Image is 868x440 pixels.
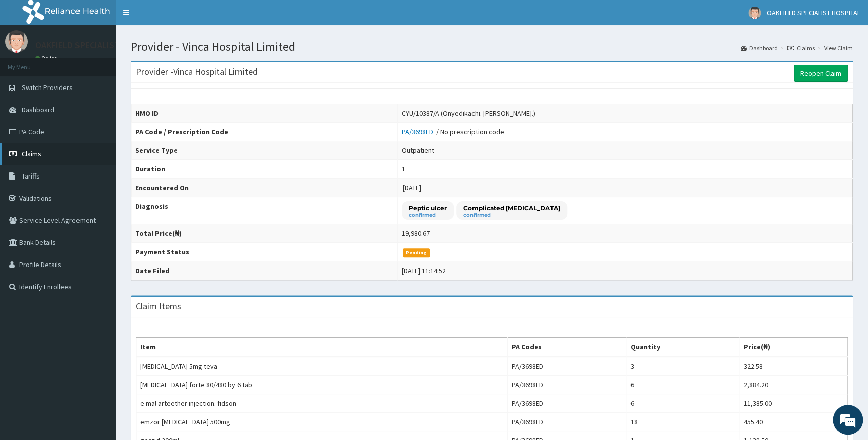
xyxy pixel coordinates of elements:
[402,145,434,155] div: Outpatient
[794,65,848,82] a: Reopen Claim
[739,338,848,357] th: Price(₦)
[136,394,508,413] td: e mal arteether injection. fidson
[131,104,398,123] th: HMO ID
[131,261,398,280] th: Date Filed
[787,44,815,52] a: Claims
[739,376,848,394] td: 2,884.20
[5,30,28,53] img: User Image
[748,7,761,19] img: User Image
[626,338,739,357] th: Quantity
[136,357,508,376] td: [MEDICAL_DATA] 5mg teva
[402,228,430,238] div: 19,980.67
[741,44,778,52] a: Dashboard
[402,266,446,276] div: [DATE] 11:14:52
[58,127,139,228] span: We're online!
[131,160,398,179] th: Duration
[22,149,41,158] span: Claims
[402,108,535,118] div: CYU/10387/A (Onyedikachi. [PERSON_NAME].)
[52,56,169,69] div: Chat with us now
[131,179,398,197] th: Encountered On
[507,413,626,431] td: PA/3698ED
[739,394,848,413] td: 11,385.00
[22,83,73,92] span: Switch Providers
[402,164,405,174] div: 1
[507,376,626,394] td: PA/3698ED
[22,105,54,114] span: Dashboard
[403,248,430,257] span: Pending
[136,376,508,394] td: [MEDICAL_DATA] forte 80/480 by 6 tab
[409,204,447,212] p: Peptic ulcer
[824,44,853,52] a: View Claim
[402,127,504,137] div: / No prescription code
[507,357,626,376] td: PA/3698ED
[22,171,40,181] span: Tariffs
[626,357,739,376] td: 3
[507,338,626,357] th: PA Codes
[507,394,626,413] td: PA/3698ED
[463,204,560,212] p: Complicated [MEDICAL_DATA]
[35,55,59,62] a: Online
[136,67,258,76] h3: Provider - Vinca Hospital Limited
[131,197,398,224] th: Diagnosis
[35,41,161,50] p: OAKFIELD SPECIALIST HOSPITAL
[463,213,560,218] small: confirmed
[136,338,508,357] th: Item
[739,357,848,376] td: 322.58
[5,275,192,310] textarea: Type your message and hit 'Enter'
[626,376,739,394] td: 6
[136,413,508,431] td: emzor [MEDICAL_DATA] 500mg
[136,302,181,311] h3: Claim Items
[131,243,398,261] th: Payment Status
[131,224,398,243] th: Total Price(₦)
[165,5,189,29] div: Minimize live chat window
[131,141,398,160] th: Service Type
[131,40,853,53] h1: Provider - Vinca Hospital Limited
[131,123,398,141] th: PA Code / Prescription Code
[626,394,739,413] td: 6
[409,213,447,218] small: confirmed
[767,8,860,17] span: OAKFIELD SPECIALIST HOSPITAL
[19,50,41,75] img: d_794563401_company_1708531726252_794563401
[402,127,436,136] a: PA/3698ED
[626,413,739,431] td: 18
[403,183,421,192] span: [DATE]
[739,413,848,431] td: 455.40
